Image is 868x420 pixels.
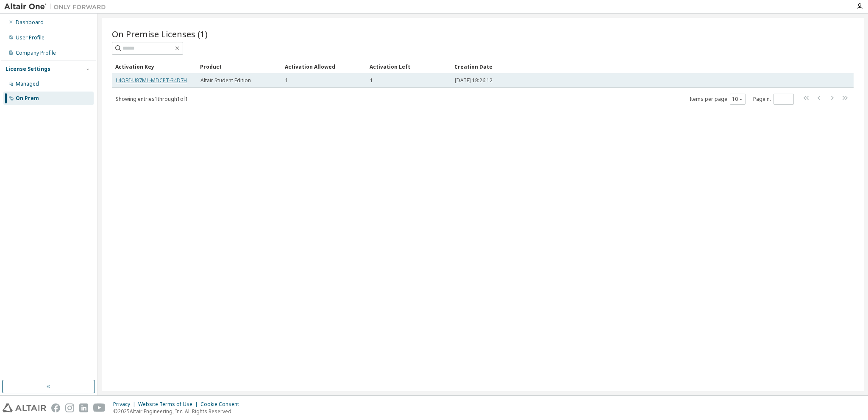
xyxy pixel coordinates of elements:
div: Product [200,60,278,73]
div: Privacy [113,401,138,408]
div: Company Profile [16,50,56,56]
a: L4OBI-U87ML-MDCPT-34D7H [116,77,187,84]
span: Showing entries 1 through 1 of 1 [116,95,188,103]
span: [DATE] 18:26:12 [455,77,492,84]
div: On Prem [16,95,39,102]
div: Website Terms of Use [138,401,200,408]
img: linkedin.svg [79,403,88,412]
img: youtube.svg [93,403,106,412]
img: facebook.svg [51,403,60,412]
img: altair_logo.svg [3,403,46,412]
div: Activation Allowed [285,60,363,73]
span: Altair Student Edition [200,77,251,84]
span: Items per page [690,94,746,105]
img: Altair One [4,3,110,11]
div: Managed [16,81,39,87]
div: Activation Key [115,60,193,73]
span: 1 [370,77,373,84]
p: © 2025 Altair Engineering, Inc. All Rights Reserved. [113,408,244,415]
span: 1 [285,77,288,84]
button: 10 [732,96,743,103]
span: Page n. [753,94,794,105]
span: On Premise Licenses (1) [112,28,208,40]
img: instagram.svg [65,403,74,412]
div: License Settings [6,66,50,72]
div: Dashboard [16,19,44,26]
div: User Profile [16,34,45,41]
div: Creation Date [454,60,816,73]
div: Cookie Consent [200,401,244,408]
div: Activation Left [370,60,448,73]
